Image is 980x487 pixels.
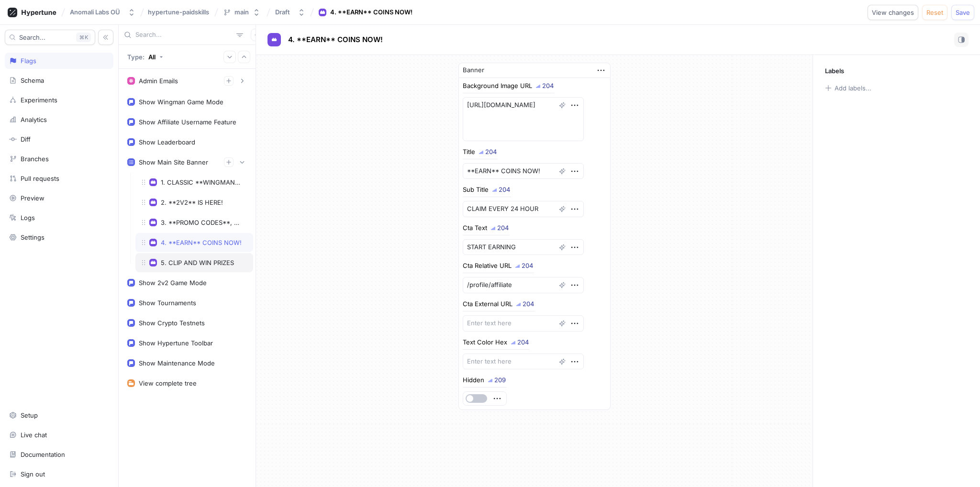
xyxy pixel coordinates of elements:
div: Show Crypto Testnets [139,319,205,327]
div: Show Leaderboard [139,138,195,146]
a: Documentation [5,446,113,463]
div: Text Color Hex [463,339,507,345]
div: Banner [463,66,484,75]
div: Diff [21,135,31,143]
button: Reset [922,5,947,20]
button: View changes [868,5,918,20]
button: Draft [271,4,309,20]
div: Settings [21,233,45,241]
div: Branches [21,155,49,163]
button: Anomali Labs OÜ [66,4,139,20]
div: 4. **EARN** COINS NOW! [330,8,412,17]
div: Logs [21,214,35,221]
textarea: /profile/affiliate [463,277,584,293]
div: 3. **PROMO CODES**, UPDATES, [161,219,243,226]
div: Cta Text [463,225,487,231]
div: Experiments [21,96,57,104]
div: Show 2v2 Game Mode [139,279,207,287]
div: Cta Relative URL [463,263,512,269]
div: 4. **EARN** COINS NOW! [161,239,242,246]
button: Add labels... [822,82,874,94]
span: hypertune-paidskills [148,9,209,15]
div: main [234,8,249,16]
div: Show Wingman Game Mode [139,98,223,106]
div: Show Main Site Banner [139,158,208,166]
div: Title [463,149,475,155]
div: Flags [21,57,36,65]
div: Sign out [21,470,45,478]
div: Sub Title [463,187,489,193]
div: Schema [21,77,44,84]
div: 209 [494,377,506,383]
div: View complete tree [139,379,197,387]
div: Pull requests [21,175,59,182]
textarea: START EARNING [463,239,584,255]
p: Labels [825,67,844,75]
div: Live chat [21,431,47,439]
div: 204 [497,225,509,231]
div: Admin Emails [139,77,178,85]
button: Save [951,5,974,20]
div: Show Affiliate Username Feature [139,118,236,126]
p: Type: [127,53,145,61]
div: 204 [522,263,533,269]
div: 1. CLASSIC **WINGMAN** MODE [161,178,243,186]
button: Collapse all [238,51,250,63]
button: Type: All [124,48,167,65]
div: 204 [485,149,497,155]
button: Search...K [5,30,95,45]
div: Setup [21,411,38,419]
div: K [76,33,91,42]
div: Show Tournaments [139,299,196,307]
div: Show Maintenance Mode [139,359,215,367]
div: Documentation [21,451,65,458]
button: main [219,4,264,20]
div: Draft [275,8,290,16]
div: 204 [499,187,510,193]
div: 204 [542,83,554,89]
div: Anomali Labs OÜ [70,8,120,16]
div: Preview [21,194,45,202]
textarea: [URL][DOMAIN_NAME] [463,97,584,141]
span: Save [956,10,970,15]
span: Reset [926,10,943,15]
input: Search... [135,30,233,40]
span: Search... [19,34,45,40]
span: View changes [872,10,914,15]
p: 4. **EARN** COINS NOW! [288,34,383,45]
button: Expand all [223,51,236,63]
div: 5. CLIP AND WIN PRIZES [161,259,234,266]
div: Show Hypertune Toolbar [139,339,213,347]
textarea: CLAIM EVERY 24 HOUR [463,201,584,217]
div: Cta External URL [463,301,512,307]
div: All [148,53,156,61]
div: 204 [517,339,529,345]
div: Background Image URL [463,83,532,89]
div: Hidden [463,377,484,383]
div: Analytics [21,116,47,123]
div: 204 [523,301,534,307]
